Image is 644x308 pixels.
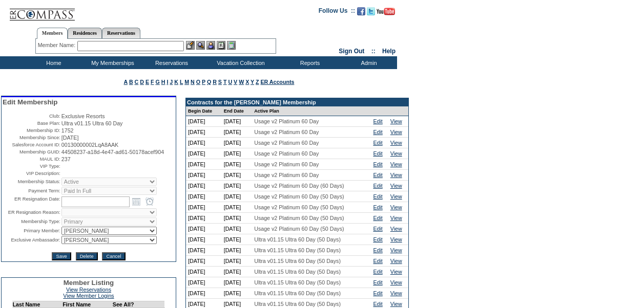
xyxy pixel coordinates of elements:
[254,129,319,135] span: Usage v2 Platinum 60 Day
[254,204,344,210] span: Usage v2 Platinum 60 Day (50 Days)
[186,234,222,245] td: [DATE]
[151,79,154,85] a: F
[254,301,341,307] span: Ultra v01.15 Ultra 60 Day (50 Days)
[129,79,133,85] a: B
[254,269,341,275] span: Ultra v01.15 Ultra 60 Day (50 Days)
[61,127,74,134] span: 1752
[390,236,402,243] a: View
[3,217,60,226] td: Membership Type:
[227,41,236,50] img: b_calculator.gif
[254,161,319,167] span: Usage v2 Platinum 60 Day
[186,245,222,256] td: [DATE]
[218,79,222,85] a: S
[3,196,60,207] td: ER Resignation Date:
[373,204,382,210] a: Edit
[319,6,355,18] td: Follow Us ::
[3,163,60,169] td: VIP Type:
[180,79,183,85] a: L
[390,183,402,189] a: View
[254,183,344,189] span: Usage v2 Platinum 60 Day (60 Days)
[3,98,57,106] span: Edit Membership
[373,161,382,167] a: Edit
[186,277,222,288] td: [DATE]
[222,277,253,288] td: [DATE]
[186,170,222,181] td: [DATE]
[155,79,159,85] a: G
[222,256,253,267] td: [DATE]
[377,8,395,15] img: Subscribe to our YouTube Channel
[256,79,259,85] a: Z
[390,226,402,232] a: View
[222,191,253,202] td: [DATE]
[52,252,71,260] input: Save
[3,187,60,195] td: Payment Term:
[373,140,382,146] a: Edit
[390,193,402,200] a: View
[3,208,60,216] td: ER Resignation Reason:
[377,10,395,16] a: Subscribe to our YouTube Channel
[222,159,253,170] td: [DATE]
[254,118,319,124] span: Usage v2 Platinum 60 Day
[3,236,60,244] td: Exclusive Ambassador:
[63,301,113,308] td: First Name
[390,140,402,146] a: View
[367,10,375,16] a: Follow us on Twitter
[135,79,139,85] a: C
[371,48,376,55] span: ::
[23,56,82,69] td: Home
[222,224,253,234] td: [DATE]
[254,140,319,146] span: Usage v2 Platinum 60 Day
[186,202,222,213] td: [DATE]
[222,170,253,181] td: [DATE]
[373,183,382,189] a: Edit
[390,290,402,296] a: View
[3,227,60,235] td: Primary Member:
[254,226,344,232] span: Usage v2 Platinum 60 Day (50 Days)
[206,41,215,50] img: Impersonate
[222,181,253,191] td: [DATE]
[170,79,173,85] a: J
[254,258,341,264] span: Ultra v01.15 Ultra 60 Day (50 Days)
[390,204,402,210] a: View
[390,129,402,135] a: View
[390,258,402,264] a: View
[3,170,60,177] td: VIP Description:
[390,269,402,275] a: View
[61,156,71,162] span: 237
[373,150,382,157] a: Edit
[357,10,365,16] a: Become our fan on Facebook
[228,79,232,85] a: U
[186,213,222,224] td: [DATE]
[223,79,227,85] a: T
[213,79,217,85] a: R
[66,287,111,293] a: View Reservations
[254,247,341,253] span: Ultra v01.15 Ultra 60 Day (50 Days)
[61,113,105,119] span: Exclusive Resorts
[390,215,402,221] a: View
[196,41,205,50] img: View
[245,79,249,85] a: X
[12,301,63,308] td: Last Name
[373,236,382,243] a: Edit
[186,41,195,50] img: b_edit.gif
[390,172,402,178] a: View
[186,116,222,127] td: [DATE]
[254,172,319,178] span: Usage v2 Platinum 60 Day
[202,79,205,85] a: P
[254,290,341,296] span: Ultra v01.15 Ultra 60 Day (50 Days)
[373,129,382,135] a: Edit
[68,28,102,38] a: Residences
[252,106,371,116] td: Active Plan
[390,301,402,307] a: View
[373,269,382,275] a: Edit
[3,142,60,148] td: Salesforce Account ID:
[373,290,382,296] a: Edit
[234,79,237,85] a: V
[239,79,244,85] a: W
[382,48,396,55] a: Help
[3,127,60,134] td: Membership ID:
[196,79,200,85] a: O
[174,79,178,85] a: K
[217,41,225,50] img: Reservations
[3,178,60,186] td: Membership Status:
